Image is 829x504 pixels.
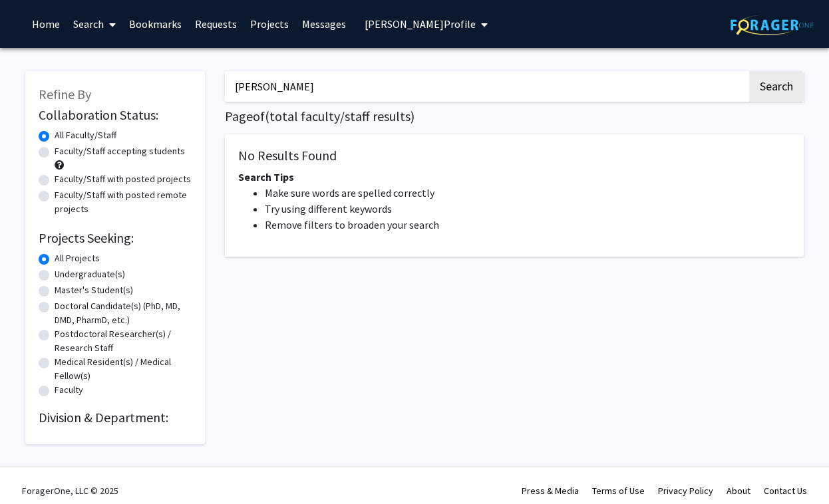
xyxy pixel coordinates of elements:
[39,230,192,246] h2: Projects Seeking:
[55,299,192,327] label: Doctoral Candidate(s) (PhD, MD, DMD, PharmD, etc.)
[764,485,807,497] a: Contact Us
[731,15,814,35] img: ForagerOne Logo
[295,1,353,47] a: Messages
[55,383,83,397] label: Faculty
[749,71,804,102] button: Search
[39,86,91,102] span: Refine By
[365,17,476,31] span: [PERSON_NAME] Profile
[238,148,790,164] h5: No Results Found
[522,485,579,497] a: Press & Media
[265,201,790,217] li: Try using different keywords
[225,71,747,102] input: Search Keywords
[39,107,192,123] h2: Collaboration Status:
[592,485,645,497] a: Terms of Use
[238,170,294,184] span: Search Tips
[55,327,192,355] label: Postdoctoral Researcher(s) / Research Staff
[225,108,804,124] h1: Page of ( total faculty/staff results)
[244,1,295,47] a: Projects
[55,267,125,281] label: Undergraduate(s)
[55,128,116,142] label: All Faculty/Staff
[55,251,100,265] label: All Projects
[25,1,67,47] a: Home
[55,188,192,216] label: Faculty/Staff with posted remote projects
[55,283,133,297] label: Master's Student(s)
[265,185,790,201] li: Make sure words are spelled correctly
[658,485,713,497] a: Privacy Policy
[55,172,191,186] label: Faculty/Staff with posted projects
[55,144,185,158] label: Faculty/Staff accepting students
[55,355,192,383] label: Medical Resident(s) / Medical Fellow(s)
[225,270,804,301] nav: Page navigation
[39,410,192,426] h2: Division & Department:
[188,1,244,47] a: Requests
[265,217,790,233] li: Remove filters to broaden your search
[122,1,188,47] a: Bookmarks
[727,485,750,497] a: About
[67,1,122,47] a: Search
